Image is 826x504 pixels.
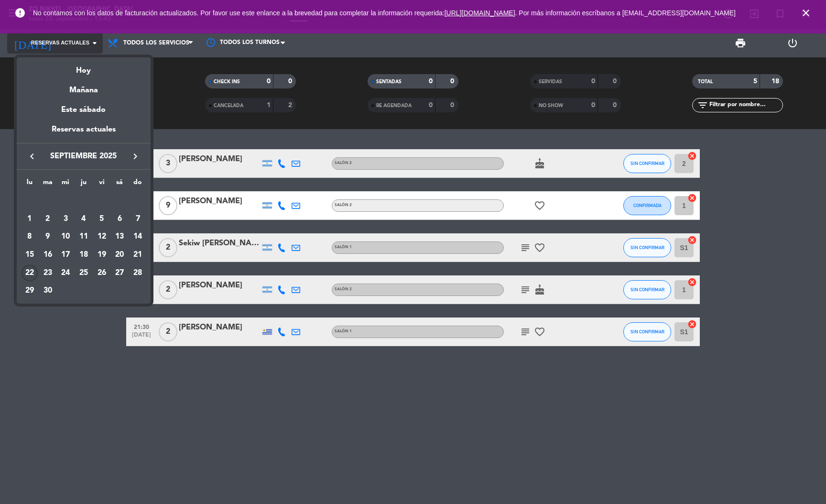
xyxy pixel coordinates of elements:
div: 30 [40,283,56,299]
td: 7 de septiembre de 2025 [129,210,147,228]
th: miércoles [56,177,75,192]
div: Hoy [17,57,151,77]
td: 1 de septiembre de 2025 [21,210,39,228]
th: martes [39,177,57,192]
div: 15 [22,247,38,263]
div: 20 [111,247,128,263]
div: 8 [22,229,38,245]
div: Mañana [17,77,151,97]
th: lunes [21,177,39,192]
td: 26 de septiembre de 2025 [93,264,111,282]
td: 12 de septiembre de 2025 [93,228,111,246]
td: 23 de septiembre de 2025 [39,264,57,282]
div: 7 [130,211,146,227]
div: 26 [94,265,110,281]
div: 29 [22,283,38,299]
div: 18 [76,247,92,263]
div: 17 [57,247,74,263]
td: 9 de septiembre de 2025 [39,228,57,246]
td: 30 de septiembre de 2025 [39,282,57,300]
div: 5 [94,211,110,227]
td: 2 de septiembre de 2025 [39,210,57,228]
td: 29 de septiembre de 2025 [21,282,39,300]
th: viernes [93,177,111,192]
div: 11 [76,229,92,245]
th: domingo [129,177,147,192]
td: 8 de septiembre de 2025 [21,228,39,246]
div: 1 [22,211,38,227]
th: jueves [75,177,93,192]
td: 14 de septiembre de 2025 [129,228,147,246]
span: septiembre 2025 [41,150,127,163]
div: 19 [94,247,110,263]
div: Este sábado [17,97,151,123]
div: 28 [130,265,146,281]
td: 4 de septiembre de 2025 [75,210,93,228]
td: 11 de septiembre de 2025 [75,228,93,246]
i: keyboard_arrow_left [26,151,38,162]
div: 2 [40,211,56,227]
div: 4 [76,211,92,227]
div: 22 [22,265,38,281]
div: 6 [111,211,128,227]
button: keyboard_arrow_right [127,150,144,163]
div: 9 [40,229,56,245]
button: keyboard_arrow_left [23,150,41,163]
div: 23 [40,265,56,281]
td: 10 de septiembre de 2025 [56,228,75,246]
td: 27 de septiembre de 2025 [111,264,129,282]
td: 19 de septiembre de 2025 [93,246,111,264]
div: 3 [57,211,74,227]
td: SEP. [21,192,147,210]
div: 10 [57,229,74,245]
div: 14 [130,229,146,245]
div: 25 [76,265,92,281]
td: 28 de septiembre de 2025 [129,264,147,282]
div: 21 [130,247,146,263]
td: 24 de septiembre de 2025 [56,264,75,282]
div: 24 [57,265,74,281]
td: 5 de septiembre de 2025 [93,210,111,228]
td: 6 de septiembre de 2025 [111,210,129,228]
th: sábado [111,177,129,192]
td: 18 de septiembre de 2025 [75,246,93,264]
td: 3 de septiembre de 2025 [56,210,75,228]
div: Reservas actuales [17,123,151,143]
td: 15 de septiembre de 2025 [21,246,39,264]
td: 13 de septiembre de 2025 [111,228,129,246]
i: keyboard_arrow_right [130,151,141,162]
div: 12 [94,229,110,245]
td: 21 de septiembre de 2025 [129,246,147,264]
td: 20 de septiembre de 2025 [111,246,129,264]
td: 22 de septiembre de 2025 [21,264,39,282]
div: 13 [111,229,128,245]
div: 16 [40,247,56,263]
td: 17 de septiembre de 2025 [56,246,75,264]
td: 16 de septiembre de 2025 [39,246,57,264]
div: 27 [111,265,128,281]
td: 25 de septiembre de 2025 [75,264,93,282]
